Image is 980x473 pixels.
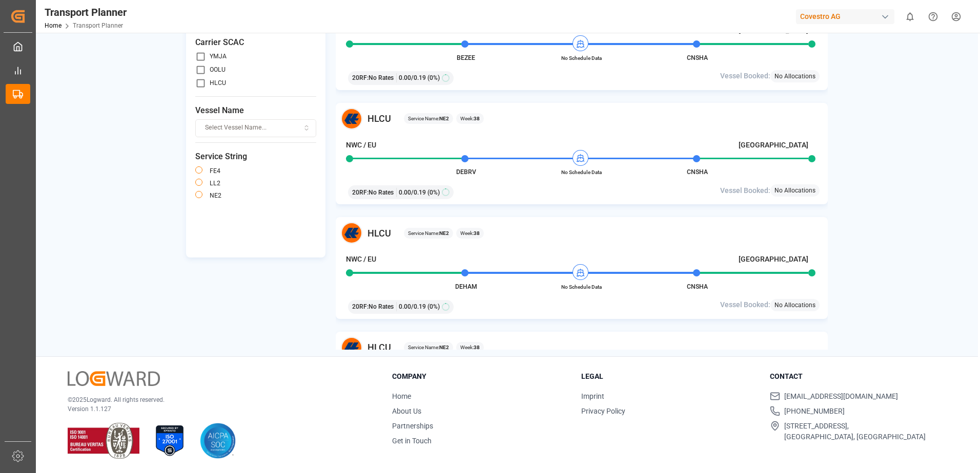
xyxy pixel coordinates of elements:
[474,345,480,350] b: 38
[369,188,394,197] span: No Rates
[399,188,426,197] span: 0.00 / 0.19
[408,229,449,237] span: Service Name:
[796,7,899,26] button: Covestro AG
[554,283,610,291] span: No Schedule Data
[195,36,316,49] span: Carrier SCAC
[427,188,440,197] span: (0%)
[341,222,362,244] img: Carrier
[210,180,220,186] label: LL2
[581,407,625,415] a: Privacy Policy
[399,73,426,82] span: 0.00 / 0.19
[581,392,604,400] a: Imprint
[408,343,449,351] span: Service Name:
[720,299,770,310] span: Vessel Booked:
[392,422,433,430] a: Partnerships
[784,406,845,417] span: [PHONE_NUMBER]
[68,423,139,459] img: ISO 9001 & ISO 14001 Certification
[367,112,391,125] span: HLCU
[739,140,808,150] h4: [GEOGRAPHIC_DATA]
[455,283,477,290] span: DEHAM
[392,407,421,415] a: About Us
[152,423,188,459] img: ISO 27001 Certification
[68,395,366,404] p: © 2025 Logward. All rights reserved.
[45,22,62,29] a: Home
[687,54,708,61] span: CNSHA
[739,254,808,265] h4: [GEOGRAPHIC_DATA]
[770,371,946,382] h3: Contact
[210,192,221,199] label: NE2
[581,371,758,382] h3: Legal
[399,302,426,311] span: 0.00 / 0.19
[367,226,391,240] span: HLCU
[68,371,160,386] img: Logward Logo
[341,108,362,130] img: Carrier
[352,188,369,197] span: 20RF :
[774,186,815,195] span: No Allocations
[195,104,316,117] span: Vessel Name
[460,343,480,351] span: Week:
[392,437,432,445] a: Get in Touch
[720,71,770,81] span: Vessel Booked:
[474,230,480,236] b: 38
[427,73,440,82] span: (0%)
[367,340,391,354] span: HLCU
[346,140,376,150] h4: NWC / EU
[352,302,369,311] span: 20RF :
[554,54,610,62] span: No Schedule Data
[720,185,770,196] span: Vessel Booked:
[392,392,411,400] a: Home
[439,116,449,121] b: NE2
[346,254,376,265] h4: NWC / EU
[460,115,480,122] span: Week:
[195,150,316,163] span: Service String
[210,67,226,73] label: OOLU
[784,421,926,442] span: [STREET_ADDRESS], [GEOGRAPHIC_DATA], [GEOGRAPHIC_DATA]
[774,300,815,310] span: No Allocations
[205,123,267,133] span: Select Vessel Name...
[210,80,226,86] label: HLCU
[210,53,227,59] label: YMJA
[457,54,475,61] span: BEZEE
[369,73,394,82] span: No Rates
[784,391,898,402] span: [EMAIL_ADDRESS][DOMAIN_NAME]
[392,371,568,382] h3: Company
[687,168,708,176] span: CNSHA
[439,230,449,236] b: NE2
[474,116,480,121] b: 38
[456,168,476,176] span: DEBRV
[45,5,127,20] div: Transport Planner
[200,423,236,459] img: AICPA SOC
[899,5,922,28] button: show 0 new notifications
[687,283,708,290] span: CNSHA
[796,9,894,24] div: Covestro AG
[460,229,480,237] span: Week:
[210,168,220,174] label: FE4
[408,115,449,122] span: Service Name:
[774,72,815,81] span: No Allocations
[554,168,610,176] span: No Schedule Data
[341,337,362,358] img: Carrier
[439,345,449,350] b: NE2
[68,404,366,414] p: Version 1.1.127
[427,302,440,311] span: (0%)
[352,73,369,82] span: 20RF :
[922,5,945,28] button: Help Center
[369,302,394,311] span: No Rates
